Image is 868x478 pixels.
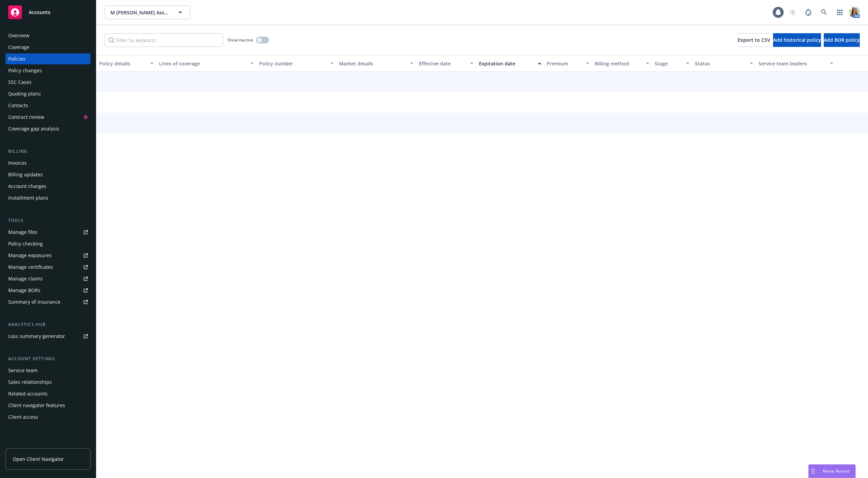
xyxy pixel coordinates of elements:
[817,5,831,19] a: Search
[5,148,91,155] div: Billing
[5,250,91,261] a: Manage exposures
[256,55,336,72] button: Policy number
[8,192,48,203] div: Installment plans
[8,112,44,123] div: Contract review
[105,5,190,19] button: M [PERSON_NAME] Associates, LLC
[259,60,326,67] div: Policy number
[824,37,860,43] span: Add BOR policy
[8,100,28,111] div: Contacts
[29,10,50,15] span: Accounts
[8,297,60,307] div: Summary of insurance
[8,250,52,261] div: Manage exposures
[5,42,91,53] a: Coverage
[476,55,544,72] button: Expiration date
[416,55,476,72] button: Effective date
[419,60,466,67] div: Effective date
[8,169,43,180] div: Billing updates
[5,400,91,411] a: Client navigator features
[773,37,821,43] span: Add historical policy
[5,297,91,307] a: Summary of insurance
[339,60,406,67] div: Market details
[8,388,48,399] div: Related accounts
[695,60,746,67] div: Status
[99,60,146,67] div: Policy details
[824,33,860,47] button: Add BOR policy
[5,331,91,342] a: Loss summary generator
[5,30,91,41] a: Overview
[756,55,836,72] button: Service team leaders
[849,7,860,18] img: photo
[759,60,825,67] div: Service team leaders
[692,55,756,72] button: Status
[8,412,38,423] div: Client access
[5,377,91,388] a: Sales relationships
[8,273,43,284] div: Manage claims
[5,169,91,180] a: Billing updates
[5,100,91,111] a: Contacts
[5,192,91,203] a: Installment plans
[655,60,682,67] div: Stage
[8,53,25,64] div: Policies
[336,55,416,72] button: Market details
[156,55,256,72] button: Lines of coverage
[809,465,817,478] div: Drag to move
[5,285,91,296] a: Manage BORs
[8,65,42,76] div: Policy changes
[786,5,799,19] a: Start snowing
[801,5,815,19] a: Report a Bug
[773,33,821,47] button: Add historical policy
[8,238,43,249] div: Policy checking
[5,3,91,22] a: Accounts
[159,60,246,67] div: Lines of coverage
[808,464,856,478] button: Nova Assist
[110,9,170,16] span: M [PERSON_NAME] Associates, LLC
[105,33,223,47] input: Filter by keyword...
[8,77,32,88] div: SSC Cases
[8,262,53,273] div: Manage certificates
[5,388,91,399] a: Related accounts
[5,65,91,76] a: Policy changes
[738,37,770,43] span: Export to CSV
[5,412,91,423] a: Client access
[8,331,65,342] div: Loss summary generator
[5,77,91,88] a: SSC Cases
[5,53,91,64] a: Policies
[5,123,91,134] a: Coverage gap analysis
[5,112,91,123] a: Contract review
[5,273,91,284] a: Manage claims
[5,355,91,362] div: Account settings
[5,158,91,168] a: Invoices
[5,262,91,273] a: Manage certificates
[544,55,592,72] button: Premium
[652,55,692,72] button: Stage
[8,365,38,376] div: Service team
[8,400,65,411] div: Client navigator features
[8,227,37,238] div: Manage files
[833,5,847,19] a: Switch app
[8,377,52,388] div: Sales relationships
[5,217,91,224] div: Tools
[13,455,64,463] span: Open Client Navigator
[5,238,91,249] a: Policy checking
[8,30,29,41] div: Overview
[592,55,652,72] button: Billing method
[5,88,91,99] a: Quoting plans
[5,321,91,328] div: Analytics hub
[8,88,41,99] div: Quoting plans
[595,60,642,67] div: Billing method
[547,60,582,67] div: Premium
[227,37,253,43] span: Show inactive
[5,227,91,238] a: Manage files
[8,42,29,53] div: Coverage
[5,365,91,376] a: Service team
[8,181,46,192] div: Account charges
[96,55,156,72] button: Policy details
[8,285,40,296] div: Manage BORs
[479,60,534,67] div: Expiration date
[8,158,27,168] div: Invoices
[5,181,91,192] a: Account charges
[738,33,770,47] button: Export to CSV
[823,468,850,474] span: Nova Assist
[8,123,59,134] div: Coverage gap analysis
